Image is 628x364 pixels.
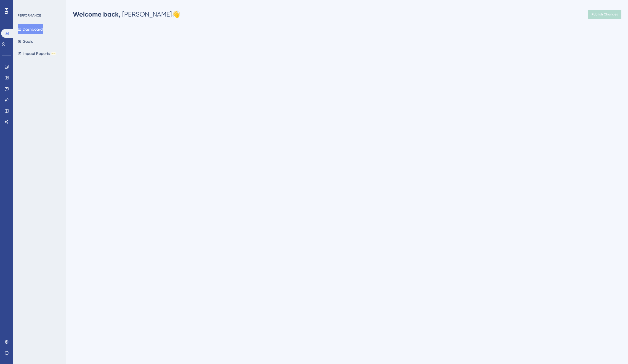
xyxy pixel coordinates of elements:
span: Publish Changes [592,12,618,17]
button: Impact ReportsBETA [18,49,56,58]
div: PERFORMANCE [18,13,41,18]
span: Welcome back, [73,10,121,18]
button: Publish Changes [588,10,621,19]
div: [PERSON_NAME] 👋 [73,10,180,19]
button: Dashboard [18,24,43,34]
button: Goals [18,36,33,46]
div: BETA [51,52,56,55]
